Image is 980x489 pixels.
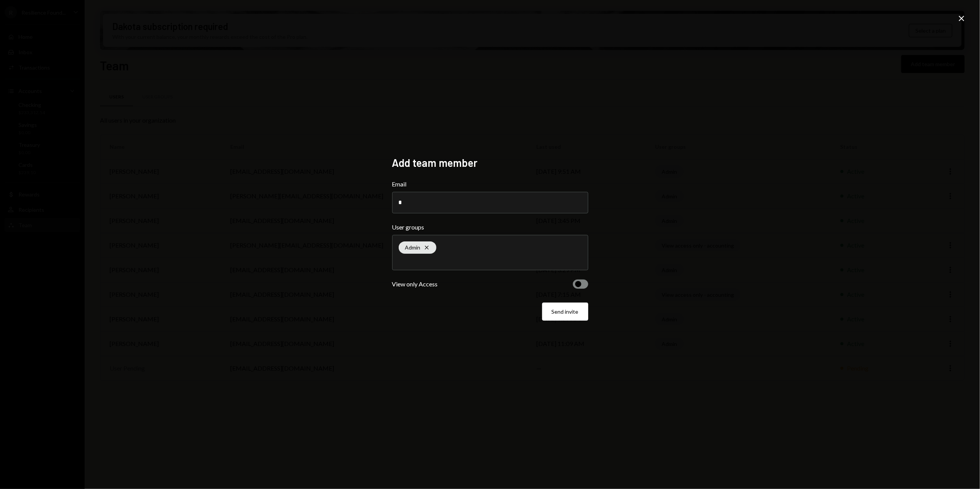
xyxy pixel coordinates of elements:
h2: Add team member [392,155,588,170]
label: Email [392,180,588,189]
div: View only Access [392,279,438,289]
div: Admin [399,241,436,254]
button: Send invite [542,303,588,321]
label: User groups [392,223,588,232]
